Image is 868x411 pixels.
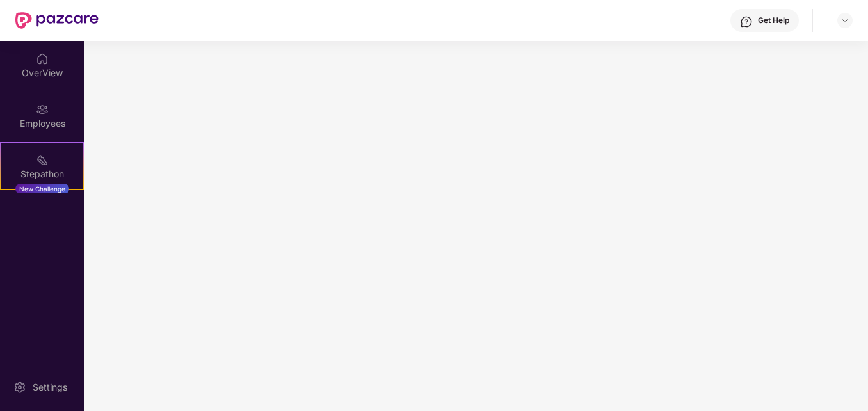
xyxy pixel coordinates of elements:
[36,52,49,65] img: svg+xml;base64,PHN2ZyBpZD0iSG9tZSIgeG1sbnM9Imh0dHA6Ly93d3cudzMub3JnLzIwMDAvc3ZnIiB3aWR0aD0iMjAiIG...
[840,15,850,26] img: svg+xml;base64,PHN2ZyBpZD0iRHJvcGRvd24tMzJ4MzIiIHhtbG5zPSJodHRwOi8vd3d3LnczLm9yZy8yMDAwL3N2ZyIgd2...
[15,12,99,29] img: New Pazcare Logo
[29,381,71,394] div: Settings
[758,15,789,26] div: Get Help
[15,184,69,194] div: New Challenge
[13,381,26,394] img: svg+xml;base64,PHN2ZyBpZD0iU2V0dGluZy0yMHgyMCIgeG1sbnM9Imh0dHA6Ly93d3cudzMub3JnLzIwMDAvc3ZnIiB3aW...
[36,103,49,116] img: svg+xml;base64,PHN2ZyBpZD0iRW1wbG95ZWVzIiB4bWxucz0iaHR0cDovL3d3dy53My5vcmcvMjAwMC9zdmciIHdpZHRoPS...
[1,168,83,181] div: Stepathon
[36,154,49,166] img: svg+xml;base64,PHN2ZyB4bWxucz0iaHR0cDovL3d3dy53My5vcmcvMjAwMC9zdmciIHdpZHRoPSIyMSIgaGVpZ2h0PSIyMC...
[740,15,753,28] img: svg+xml;base64,PHN2ZyBpZD0iSGVscC0zMngzMiIgeG1sbnM9Imh0dHA6Ly93d3cudzMub3JnLzIwMDAvc3ZnIiB3aWR0aD...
